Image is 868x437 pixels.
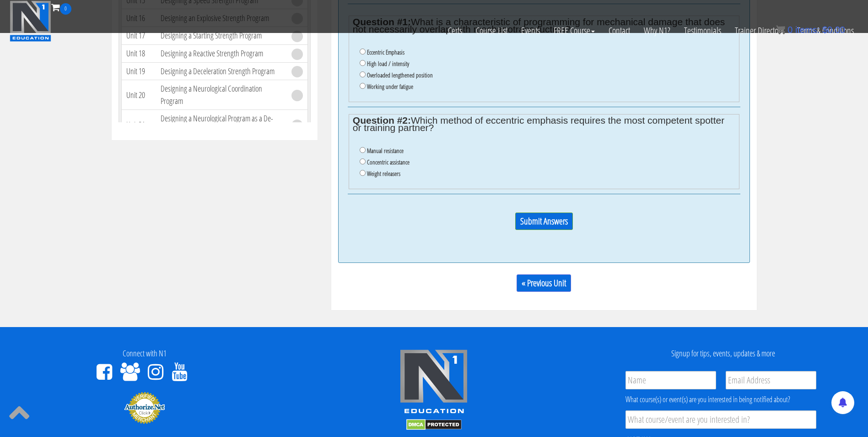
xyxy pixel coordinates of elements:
[406,419,462,430] img: DMCA.com Protection Status
[51,1,71,13] a: 0
[822,25,827,35] span: $
[367,49,404,56] label: Eccentric Emphasis
[776,25,845,35] a: 0 items: $0.00
[515,213,573,230] input: Submit Answers
[7,349,282,358] h4: Connect with N1
[517,274,571,292] a: « Previous Unit
[156,110,287,140] td: Designing a Neurological Program as a De-Load
[795,25,819,35] span: items:
[60,3,71,15] span: 0
[156,44,287,62] td: Designing a Reactive Strength Program
[726,371,816,389] input: Email Address
[353,115,411,126] strong: Question #2:
[441,15,469,47] a: Certs
[469,15,514,47] a: Course List
[776,25,785,34] img: icon11.png
[121,110,156,140] td: Unit 21
[728,15,790,47] a: Trainer Directory
[367,83,413,90] label: Working under fatigue
[367,158,410,166] label: Concentric assistance
[156,62,287,80] td: Designing a Deceleration Strength Program
[121,80,156,110] td: Unit 20
[124,391,165,424] img: Authorize.Net Merchant - Click to Verify
[399,349,468,417] img: n1-edu-logo
[625,394,816,405] div: What course(s) or event(s) are you interested in being notified about?
[10,0,51,42] img: n1-education
[822,25,845,35] bdi: 0.00
[514,15,547,47] a: Events
[790,15,861,47] a: Terms & Conditions
[367,60,409,67] label: High load / intensity
[121,44,156,62] td: Unit 18
[367,147,404,154] label: Manual resistance
[367,170,400,177] label: Weight releasers
[121,62,156,80] td: Unit 19
[353,117,735,131] legend: Which method of eccentric emphasis requires the most competent spotter or training partner?
[625,371,716,389] input: Name
[602,15,637,47] a: Contact
[637,15,677,47] a: Why N1?
[586,349,861,358] h4: Signup for tips, events, updates & more
[367,71,433,79] label: Overloaded lengthened position
[677,15,728,47] a: Testimonials
[547,15,602,47] a: FREE Course
[156,80,287,110] td: Designing a Neurological Coordination Program
[787,25,793,35] span: 0
[625,410,816,429] input: What course/event are you interested in?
